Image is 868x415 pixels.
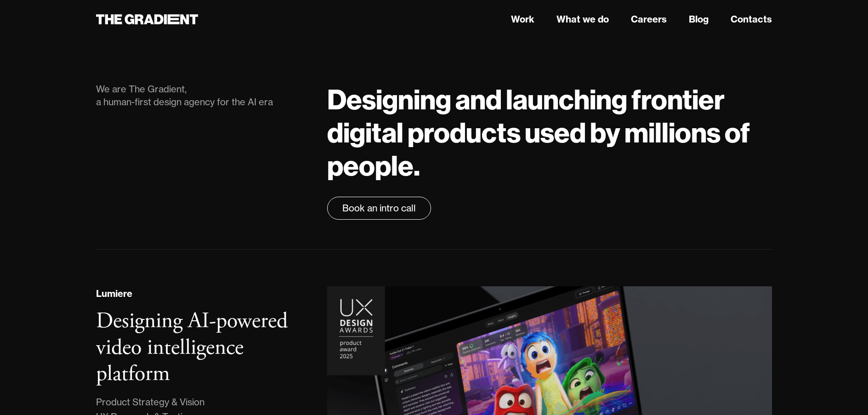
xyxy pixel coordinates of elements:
h1: Designing and launching frontier digital products used by millions of people. [327,83,772,182]
a: What we do [556,12,609,26]
div: We are The Gradient, a human-first design agency for the AI era [96,83,309,108]
div: Lumiere [96,287,132,301]
a: Careers [631,12,667,26]
a: Contacts [731,12,772,26]
a: Work [511,12,534,26]
h3: Designing AI-powered video intelligence platform [96,307,288,388]
a: Book an intro call [327,197,431,220]
a: Blog [689,12,709,26]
